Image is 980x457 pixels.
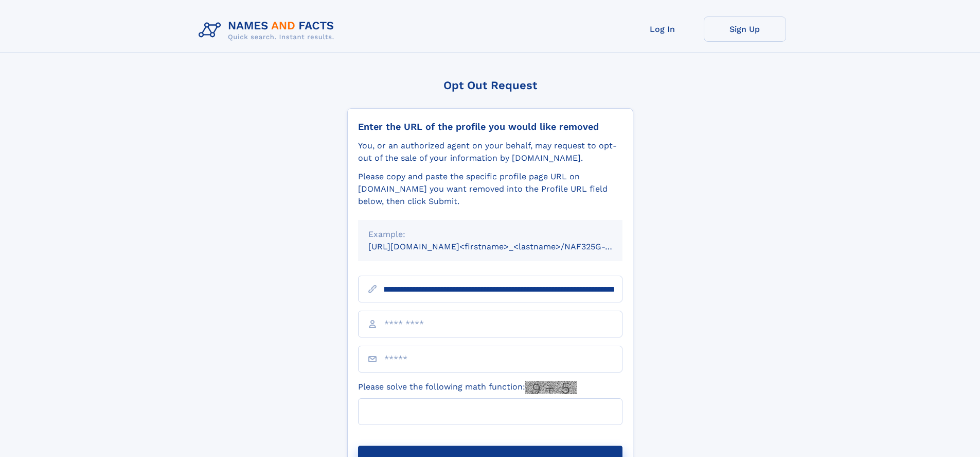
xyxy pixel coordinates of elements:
[704,16,786,42] a: Sign Up
[368,242,642,251] small: [URL][DOMAIN_NAME]<firstname>_<lastname>/NAF325G-xxxxxxxx
[358,381,577,394] label: Please solve the following math function:
[358,171,622,208] div: Please copy and paste the specific profile page URL on [DOMAIN_NAME] you want removed into the Pr...
[621,16,704,42] a: Log In
[358,140,622,164] div: You, or an authorized agent on your behalf, may request to opt-out of the sale of your informatio...
[194,16,343,44] img: Logo Names and Facts
[368,228,612,241] div: Example:
[358,121,622,132] div: Enter the URL of the profile you would like removed
[347,79,633,92] div: Opt Out Request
